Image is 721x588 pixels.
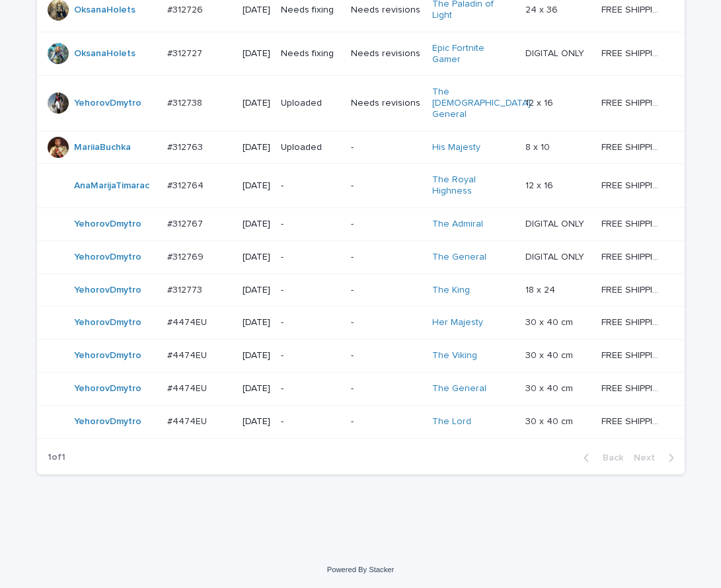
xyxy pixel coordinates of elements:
a: Powered By Stacker [327,566,394,573]
a: The King [432,285,470,296]
p: Needs fixing [281,48,340,59]
p: 30 x 40 cm [525,381,576,394]
p: 30 x 40 cm [525,348,576,361]
p: - [351,142,422,153]
a: OksanaHolets [74,48,135,59]
p: FREE SHIPPING - preview in 1-2 business days, after your approval delivery will take 5-10 b.d. [601,249,665,263]
p: Needs revisions [351,48,422,59]
p: - [351,285,422,296]
p: [DATE] [243,317,270,328]
tr: YehorovDmytro #312773#312773 [DATE]--The King 18 x 2418 x 24 FREE SHIPPING - preview in 1-2 busin... [37,274,685,307]
a: YehorovDmytro [74,317,141,328]
a: YehorovDmytro [74,416,141,427]
p: #312773 [167,282,205,296]
p: [DATE] [243,5,270,16]
p: FREE SHIPPING - preview in 1-2 business days, after your approval delivery will take 5-10 b.d. [601,216,665,230]
p: FREE SHIPPING - preview in 1-2 business days, after your approval delivery will take 6-10 busines... [601,314,665,328]
p: [DATE] [243,383,270,394]
tr: YehorovDmytro #4474EU#4474EU [DATE]--The Viking 30 x 40 cm30 x 40 cm FREE SHIPPING - preview in 1... [37,340,685,373]
p: #4474EU [167,381,209,394]
p: #312738 [167,95,205,109]
button: Next [628,452,685,464]
p: Uploaded [281,142,340,153]
p: 12 x 16 [525,178,556,192]
a: MariiaBuchka [74,142,131,153]
tr: YehorovDmytro #312738#312738 [DATE]UploadedNeeds revisionsThe [DEMOGRAPHIC_DATA] General 12 x 161... [37,76,685,131]
a: YehorovDmytro [74,350,141,361]
p: [DATE] [243,98,270,109]
p: #312726 [167,2,206,16]
p: FREE SHIPPING - preview in 1-2 business days, after your approval delivery will take 5-10 b.d. [601,46,665,59]
p: [DATE] [243,219,270,230]
p: - [351,416,422,427]
p: [DATE] [243,416,270,427]
p: #4474EU [167,314,209,328]
p: - [351,252,422,263]
p: FREE SHIPPING - preview in 1-2 business days, after your approval delivery will take 5-10 b.d. [601,282,665,296]
p: - [281,219,340,230]
a: His Majesty [432,142,480,153]
p: - [281,285,340,296]
p: FREE SHIPPING - preview in 1-2 business days, after your approval delivery will take 5-10 b.d. [601,95,665,109]
p: #312763 [167,139,206,153]
a: The Admiral [432,219,483,230]
p: #312767 [167,216,206,230]
p: [DATE] [243,252,270,263]
p: 12 x 16 [525,95,556,109]
p: #312769 [167,249,206,263]
p: - [281,350,340,361]
p: 8 x 10 [525,139,552,153]
span: Next [634,453,663,462]
a: YehorovDmytro [74,285,141,296]
p: #4474EU [167,348,209,361]
p: 24 x 36 [525,2,560,16]
p: 18 x 24 [525,282,558,296]
p: FREE SHIPPING - preview in 1-2 business days, after your approval delivery will take 6-10 busines... [601,414,665,427]
p: - [351,383,422,394]
p: - [281,317,340,328]
a: YehorovDmytro [74,383,141,394]
a: YehorovDmytro [74,98,141,109]
p: FREE SHIPPING - preview in 1-2 business days, after your approval delivery will take 5-10 b.d. [601,2,665,16]
p: 30 x 40 cm [525,314,576,328]
a: Epic Fortnite Gamer [432,43,515,65]
tr: OksanaHolets #312727#312727 [DATE]Needs fixingNeeds revisionsEpic Fortnite Gamer DIGITAL ONLYDIGI... [37,32,685,76]
p: 1 of 1 [37,441,76,474]
tr: YehorovDmytro #312769#312769 [DATE]--The General DIGITAL ONLYDIGITAL ONLY FREE SHIPPING - preview... [37,240,685,274]
a: The [DEMOGRAPHIC_DATA] General [432,87,531,120]
p: Uploaded [281,98,340,109]
p: - [351,317,422,328]
span: Back [595,453,623,462]
button: Back [573,452,628,464]
a: Her Majesty [432,317,483,328]
p: - [351,180,422,192]
a: YehorovDmytro [74,252,141,263]
a: YehorovDmytro [74,219,141,230]
a: The Viking [432,350,477,361]
p: - [281,383,340,394]
p: FREE SHIPPING - preview in 1-2 business days, after your approval delivery will take 6-10 busines... [601,348,665,361]
tr: YehorovDmytro #312767#312767 [DATE]--The Admiral DIGITAL ONLYDIGITAL ONLY FREE SHIPPING - preview... [37,208,685,241]
a: The Royal Highness [432,174,515,197]
p: Needs fixing [281,5,340,16]
p: DIGITAL ONLY [525,46,587,59]
a: OksanaHolets [74,5,135,16]
p: - [281,252,340,263]
p: FREE SHIPPING - preview in 1-2 business days, after your approval delivery will take 6-10 busines... [601,381,665,394]
p: DIGITAL ONLY [525,216,587,230]
tr: YehorovDmytro #4474EU#4474EU [DATE]--Her Majesty 30 x 40 cm30 x 40 cm FREE SHIPPING - preview in ... [37,307,685,340]
tr: MariiaBuchka #312763#312763 [DATE]Uploaded-His Majesty 8 x 108 x 10 FREE SHIPPING - preview in 1-... [37,131,685,164]
p: FREE SHIPPING - preview in 1-2 business days, after your approval delivery will take 5-10 b.d. [601,139,665,153]
p: DIGITAL ONLY [525,249,587,263]
p: 30 x 40 cm [525,414,576,427]
p: #4474EU [167,414,209,427]
a: The General [432,383,486,394]
p: FREE SHIPPING - preview in 1-2 business days, after your approval delivery will take 5-10 b.d. [601,178,665,192]
p: [DATE] [243,48,270,59]
p: [DATE] [243,142,270,153]
p: - [351,350,422,361]
p: Needs revisions [351,98,422,109]
p: [DATE] [243,350,270,361]
p: #312764 [167,178,206,192]
p: - [281,416,340,427]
